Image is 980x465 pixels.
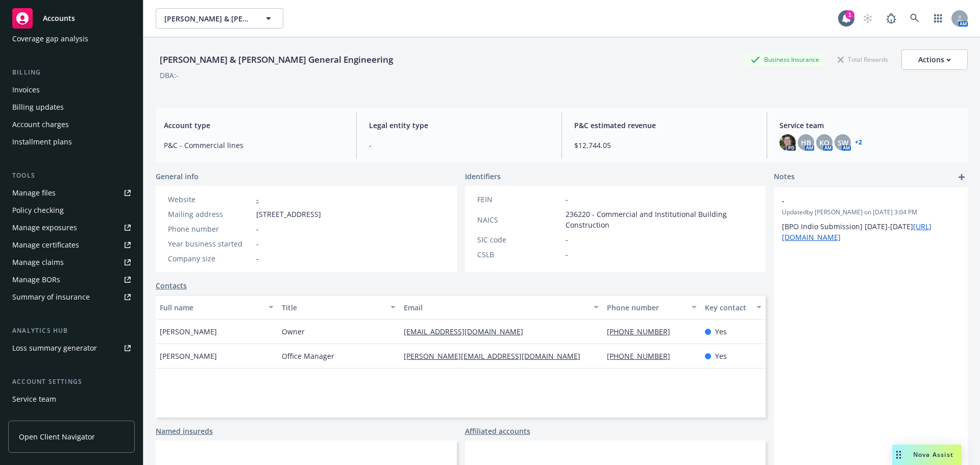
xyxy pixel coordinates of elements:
a: Invoices [8,82,135,98]
button: Nova Assist [892,445,962,465]
div: Manage exposures [12,219,77,236]
button: Key contact [701,295,766,320]
div: DBA: - [160,70,179,81]
div: Account charges [12,116,69,133]
span: [STREET_ADDRESS] [256,209,321,219]
button: [PERSON_NAME] & [PERSON_NAME] General Engineering [156,8,283,29]
span: - [256,253,259,264]
a: - [256,194,259,204]
div: [PERSON_NAME] & [PERSON_NAME] General Engineering [156,53,397,66]
span: SW [838,137,848,148]
div: Website [168,194,252,205]
div: Installment plans [12,134,72,150]
a: [PHONE_NUMBER] [607,351,678,361]
div: Mailing address [168,209,252,219]
a: +2 [855,139,862,145]
span: [PERSON_NAME] & [PERSON_NAME] General Engineering [164,13,253,24]
span: Account type [164,120,344,131]
a: Search [904,8,925,29]
span: Owner [282,326,305,337]
div: Manage files [12,185,56,201]
button: Full name [156,295,278,320]
div: Sales relationships [12,408,77,425]
div: NAICS [477,214,561,225]
span: Updated by [PERSON_NAME] on [DATE] 3:04 PM [782,208,960,217]
a: Affiliated accounts [465,426,530,436]
a: Switch app [928,8,948,29]
a: Manage certificates [8,237,135,253]
a: Loss summary generator [8,340,135,356]
a: Manage files [8,185,135,201]
img: photo [779,134,796,151]
a: Billing updates [8,99,135,115]
div: Total Rewards [832,53,893,66]
div: Year business started [168,238,252,249]
a: Start snowing [857,8,878,29]
div: Title [282,302,384,313]
span: Yes [715,326,727,337]
p: [BPO Indio Submission] [DATE]-[DATE] [782,221,960,242]
div: Account settings [8,377,135,387]
div: Email [404,302,587,313]
a: Coverage gap analysis [8,31,135,47]
span: P&C - Commercial lines [164,140,344,151]
div: Summary of insurance [12,289,90,305]
span: $12,744.05 [574,140,754,151]
a: Summary of insurance [8,289,135,305]
div: Analytics hub [8,326,135,336]
div: Phone number [607,302,685,313]
span: - [256,238,259,249]
div: -Updatedby [PERSON_NAME] on [DATE] 3:04 PM[BPO Indio Submission] [DATE]-[DATE][URL][DOMAIN_NAME] [774,187,968,251]
div: Tools [8,170,135,181]
div: Billing [8,67,135,78]
span: Legal entity type [369,120,549,131]
div: FEIN [477,194,561,205]
span: - [566,194,568,205]
span: Office Manager [282,351,334,361]
div: 1 [845,10,854,19]
button: Actions [901,50,968,70]
span: Notes [774,171,795,183]
div: Loss summary generator [12,340,97,356]
span: 236220 - Commercial and Institutional Building Construction [566,209,754,230]
a: Named insureds [156,426,213,436]
div: SIC code [477,234,561,245]
span: Accounts [43,14,75,22]
div: Actions [918,50,951,69]
span: [PERSON_NAME] [160,351,217,361]
a: Manage exposures [8,219,135,236]
span: Service team [779,120,960,131]
div: Key contact [705,302,750,313]
span: Identifiers [465,171,501,182]
span: - [256,224,259,234]
a: [PHONE_NUMBER] [607,327,678,336]
button: Email [400,295,603,320]
a: Manage claims [8,254,135,271]
div: Manage certificates [12,237,79,253]
div: Invoices [12,82,40,98]
div: Drag to move [892,445,905,465]
a: [EMAIL_ADDRESS][DOMAIN_NAME] [404,327,531,336]
div: Manage BORs [12,272,60,288]
span: - [566,249,568,260]
span: - [782,195,933,206]
span: Nova Assist [913,450,953,459]
div: Billing updates [12,99,64,115]
div: Coverage gap analysis [12,31,88,47]
a: Contacts [156,280,187,291]
a: Account charges [8,116,135,133]
div: Company size [168,253,252,264]
a: add [955,171,968,183]
a: Report a Bug [881,8,901,29]
span: P&C estimated revenue [574,120,754,131]
a: Policy checking [8,202,135,218]
span: Yes [715,351,727,361]
button: Phone number [603,295,700,320]
div: Business Insurance [746,53,824,66]
div: Full name [160,302,262,313]
a: Installment plans [8,134,135,150]
span: - [369,140,549,151]
span: Open Client Navigator [19,431,95,442]
span: [PERSON_NAME] [160,326,217,337]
